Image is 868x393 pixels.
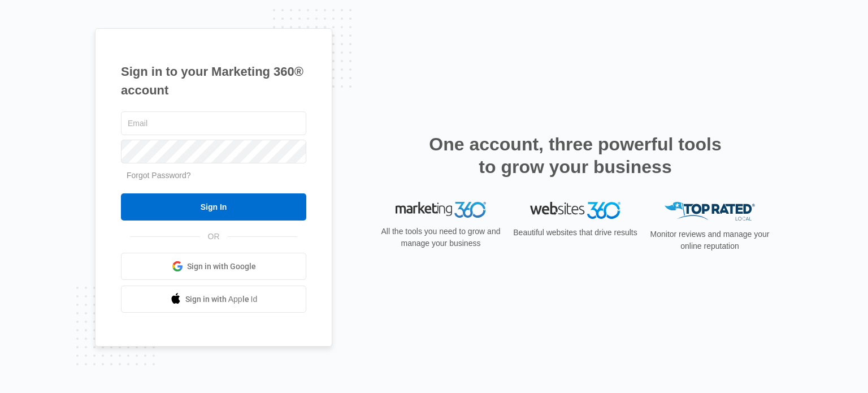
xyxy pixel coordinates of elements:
span: Sign in with Google [187,261,256,273]
h1: Sign in to your Marketing 360® account [121,62,306,100]
a: Forgot Password? [127,171,191,180]
img: Top Rated Local [665,202,755,221]
span: OR [200,231,228,243]
input: Sign In [121,193,306,221]
p: Monitor reviews and manage your online reputation [646,228,773,252]
a: Sign in with Apple Id [121,286,306,313]
p: All the tools you need to grow and manage your business [377,226,504,249]
input: Email [121,111,306,135]
h2: One account, three powerful tools to grow your business [426,133,725,178]
span: Sign in with Apple Id [185,293,258,305]
img: Websites 360 [530,202,620,218]
a: Sign in with Google [121,253,306,280]
p: Beautiful websites that drive results [512,227,639,239]
img: Marketing 360 [396,202,486,218]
